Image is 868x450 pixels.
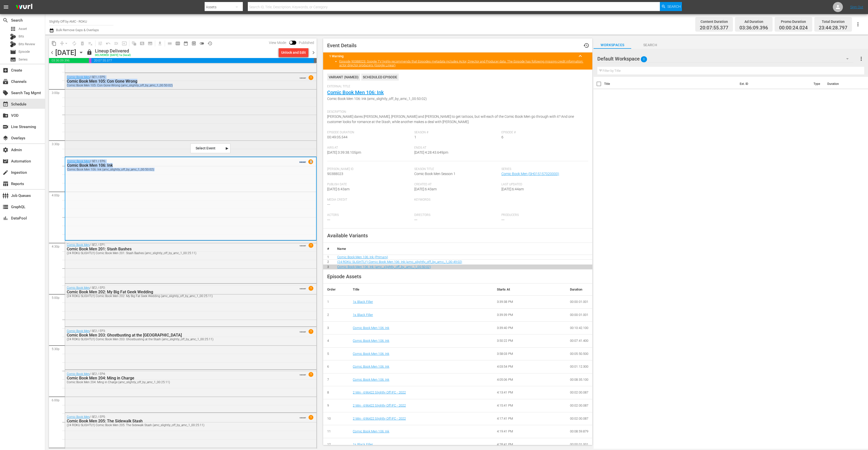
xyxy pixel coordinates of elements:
[67,251,287,255] div: (24 ROKU SLIGHTLY) Comic Book Men 201: Stash Bashes (amc_slightly_off_by_amc_1_00:25:11)
[327,198,412,202] span: Media Credit
[737,77,811,91] th: Ext. ID
[299,159,306,163] span: VARIANT
[19,34,24,39] span: Bits
[67,372,287,384] div: / SE2 / EP4:
[10,34,16,40] div: Bits
[50,39,58,47] span: Copy Lineup
[327,96,586,101] span: Comic Book Men 106: Ink (amc_slightly_off_by_amc_1_00:50:02)
[493,373,566,386] td: 4:05:06 PM
[327,273,361,279] span: Episode Assets
[327,131,412,135] span: Episode Duration
[51,41,56,46] span: content_copy
[337,255,388,259] a: Comic Book Men 106: Ink (Primary)
[566,334,593,348] td: 00:07:41.400
[138,39,146,47] span: Create Search Block
[3,193,9,199] span: Job Queues
[300,372,306,376] span: VARIANT
[574,50,586,62] button: keyboard_arrow_up
[327,85,586,89] span: External Title
[309,329,313,334] span: 1
[501,167,586,171] span: Series
[323,284,349,296] th: Order
[67,247,287,251] div: Comic Book Men 201: Stash Bashes
[327,233,368,239] span: Available Variants
[501,218,504,222] span: ---
[70,39,78,47] span: Loop Content
[323,399,349,412] td: 9
[566,321,593,334] td: 00:10:42.100
[191,41,196,46] span: preview_outlined
[349,284,493,296] th: Title
[566,399,593,412] td: 00:02:00.087
[327,135,348,139] span: 00:49:05.544
[3,170,9,176] span: Ingestion
[337,260,462,264] a: (24 ROKU SLIGHTLY) Comic Book Men 106: Ink (amc_slightly_off_by_amc_1_00:49:02)
[67,159,90,163] a: Comic Book Men
[604,77,736,91] th: Title
[175,41,180,46] span: calendar_view_week_outlined
[309,372,313,377] span: 1
[67,294,287,298] div: (24 ROKU SLIGHTLY) Comic Book Men 202: My Big Fat Geek Wedding (amc_slightly_off_by_amc_1_00:25:11)
[309,415,313,420] span: 1
[308,159,313,164] span: 1
[327,202,330,206] span: ---
[361,74,399,81] div: Scheduled Episode
[281,48,306,57] div: Unlock and Edit
[19,49,30,54] span: Episode
[300,243,306,247] span: VARIANT
[94,38,104,48] span: Customize Events
[174,39,182,47] span: Week Calendar View
[327,110,586,114] span: Description:
[3,113,9,119] span: VOD
[19,57,28,62] span: Series
[104,39,112,47] span: Revert to Primary Episode
[91,58,314,63] span: 20:07:55.377
[597,52,853,66] div: Default Workspace
[67,290,287,294] div: Comic Book Men 202: My Big Fat Geek Wedding
[353,365,389,368] a: Comic Book Men 106: Ink
[353,429,389,433] a: Comic Book Men 106: Ink
[67,380,287,384] div: Comic Book Men 204: Ming in Charge (amc_slightly_off_by_amc_1_00:25:11)
[67,75,90,79] a: Comic Book Men
[3,90,9,96] span: Search Tag Mgmt
[501,187,524,191] span: [DATE] 6:44am
[353,313,373,317] a: 1s Black Filler
[327,74,360,81] div: VARIANT ( NAMED )
[414,172,455,176] span: Comic Book Men Season 1
[300,286,306,290] span: VARIANT
[95,54,131,57] div: DELIVERED: [DATE] 1a (local)
[323,425,349,438] td: 11
[580,39,592,51] button: history
[353,300,373,304] a: 1s Black Filler
[858,53,864,65] button: more_vert
[353,326,389,330] a: Comic Book Men 106: Ink
[337,265,431,269] a: Comic Book Men 106: Ink (amc_slightly_off_by_amc_1_00:50:02)
[3,181,9,187] span: Reports
[566,347,593,360] td: 00:05:50.500
[329,54,574,58] title: 1 Warning
[700,18,728,25] div: Content Duration
[414,213,499,217] span: Directors
[323,373,349,386] td: 7
[493,399,566,412] td: 4:15:41 PM
[414,218,417,222] span: ---
[641,54,647,65] span: 0
[667,2,681,11] span: Search
[493,308,566,321] td: 3:39:39 PM
[353,352,389,356] a: Comic Book Men 106: Ink
[3,158,9,164] span: Automation
[314,58,317,63] span: 00:15:31.203
[300,415,306,419] span: VARIANT
[10,41,16,47] div: Bits Review
[3,4,9,10] span: menu
[323,321,349,334] td: 3
[501,213,586,217] span: Producers
[198,39,206,47] span: 24 hours Lineup View is OFF
[327,187,350,191] span: [DATE] 6:43am
[353,339,389,343] a: Comic Book Men 106: Ink
[309,286,313,291] span: 1
[493,425,566,438] td: 4:19:41 PM
[191,145,230,152] div: Select Event
[300,75,306,79] span: VARIANT
[279,48,308,57] button: Unlock and Edit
